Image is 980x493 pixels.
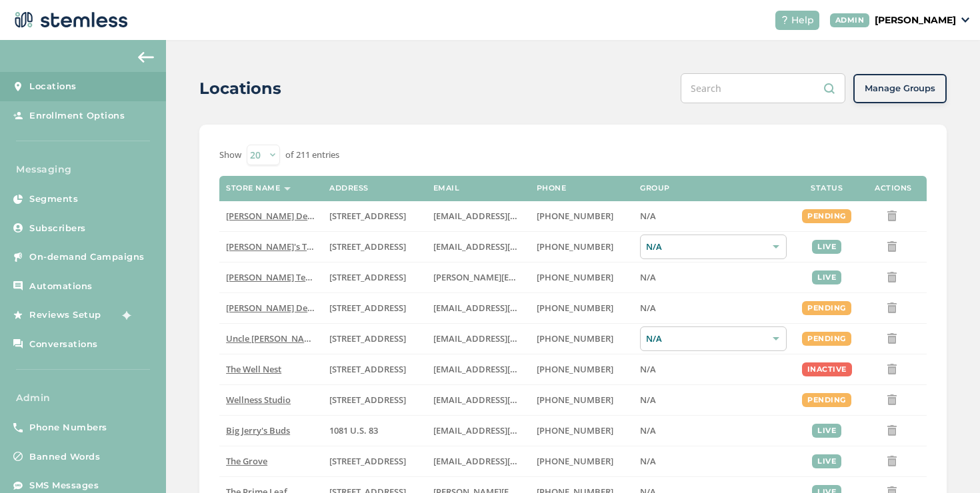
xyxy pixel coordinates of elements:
[199,77,281,101] h2: Locations
[329,394,419,406] label: 123 Main Street
[433,333,523,344] label: christian@uncleherbsak.com
[640,184,670,193] label: Group
[329,211,419,222] label: 17523 Ventura Boulevard
[537,302,627,314] label: (818) 561-0790
[329,302,419,314] label: 17523 Ventura Boulevard
[329,241,419,252] label: 123 East Main Street
[329,332,406,344] span: [STREET_ADDRESS]
[640,302,787,314] label: N/A
[802,209,851,223] div: pending
[537,424,613,436] span: [PHONE_NUMBER]
[537,271,613,283] span: [PHONE_NUMBER]
[111,302,138,328] img: glitter-stars-b7820f95.gif
[226,455,267,467] span: The Grove
[226,241,343,252] span: [PERSON_NAME]'s Test Store
[812,270,841,284] div: live
[29,450,100,464] span: Banned Words
[802,301,851,315] div: pending
[329,272,419,283] label: 5241 Center Boulevard
[329,363,406,375] span: [STREET_ADDRESS]
[433,302,523,314] label: arman91488@gmail.com
[226,424,290,436] span: Big Jerry's Buds
[433,424,579,436] span: [EMAIL_ADDRESS][DOMAIN_NAME]
[226,184,280,193] label: Store name
[226,210,331,222] span: [PERSON_NAME] Delivery
[433,456,523,467] label: dexter@thegroveca.com
[537,332,613,344] span: [PHONE_NUMBER]
[433,271,647,283] span: [PERSON_NAME][EMAIL_ADDRESS][DOMAIN_NAME]
[29,80,77,93] span: Locations
[537,394,613,406] span: [PHONE_NUMBER]
[433,332,579,344] span: [EMAIL_ADDRESS][DOMAIN_NAME]
[865,82,935,95] span: Manage Groups
[226,456,316,467] label: The Grove
[913,429,980,493] iframe: Chat Widget
[29,280,93,293] span: Automations
[811,184,843,193] label: Status
[433,364,523,375] label: vmrobins@gmail.com
[791,13,814,27] span: Help
[11,7,128,33] img: logo-dark-0685b13c.svg
[329,456,419,467] label: 8155 Center Street
[802,332,851,346] div: pending
[29,479,99,492] span: SMS Messages
[640,425,787,436] label: N/A
[226,364,316,375] label: The Well Nest
[138,52,154,63] img: icon-arrow-back-accent-c549486e.svg
[640,364,787,375] label: N/A
[537,210,613,222] span: [PHONE_NUMBER]
[812,454,841,468] div: live
[329,302,406,314] span: [STREET_ADDRESS]
[537,302,613,314] span: [PHONE_NUMBER]
[29,338,98,351] span: Conversations
[812,240,841,254] div: live
[433,455,579,467] span: [EMAIL_ADDRESS][DOMAIN_NAME]
[802,393,851,407] div: pending
[29,109,125,123] span: Enrollment Options
[226,271,336,283] span: [PERSON_NAME] Test store
[681,73,845,103] input: Search
[781,16,789,24] img: icon-help-white-03924b79.svg
[802,362,852,376] div: inactive
[961,17,969,23] img: icon_down-arrow-small-66adaf34.svg
[640,326,787,351] div: N/A
[537,272,627,283] label: (503) 332-4545
[226,302,337,314] span: [PERSON_NAME] Delivery 4
[329,241,406,252] span: [STREET_ADDRESS]
[433,184,460,193] label: Email
[329,425,419,436] label: 1081 U.S. 83
[537,394,627,406] label: (269) 929-8463
[329,455,406,467] span: [STREET_ADDRESS]
[875,13,956,27] p: [PERSON_NAME]
[537,456,627,467] label: (619) 600-1269
[537,364,627,375] label: (269) 929-8463
[226,333,316,344] label: Uncle Herb’s King Circle
[640,456,787,467] label: N/A
[226,363,281,375] span: The Well Nest
[329,394,406,406] span: [STREET_ADDRESS]
[433,425,523,436] label: info@bigjerrysbuds.com
[537,241,613,252] span: [PHONE_NUMBER]
[29,308,101,322] span: Reviews Setup
[433,302,579,314] span: [EMAIL_ADDRESS][DOMAIN_NAME]
[329,271,406,283] span: [STREET_ADDRESS]
[812,424,841,438] div: live
[329,364,419,375] label: 1005 4th Avenue
[537,425,627,436] label: (580) 539-1118
[226,425,316,436] label: Big Jerry's Buds
[853,74,947,103] button: Manage Groups
[226,394,291,406] span: Wellness Studio
[29,222,86,235] span: Subscribers
[433,394,579,406] span: [EMAIL_ADDRESS][DOMAIN_NAME]
[226,241,316,252] label: Brian's Test Store
[29,421,107,434] span: Phone Numbers
[219,149,241,162] label: Show
[830,13,870,27] div: ADMIN
[29,250,145,264] span: On-demand Campaigns
[640,272,787,283] label: N/A
[226,332,371,344] span: Uncle [PERSON_NAME]’s King Circle
[29,193,78,206] span: Segments
[433,210,579,222] span: [EMAIL_ADDRESS][DOMAIN_NAME]
[433,272,523,283] label: swapnil@stemless.co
